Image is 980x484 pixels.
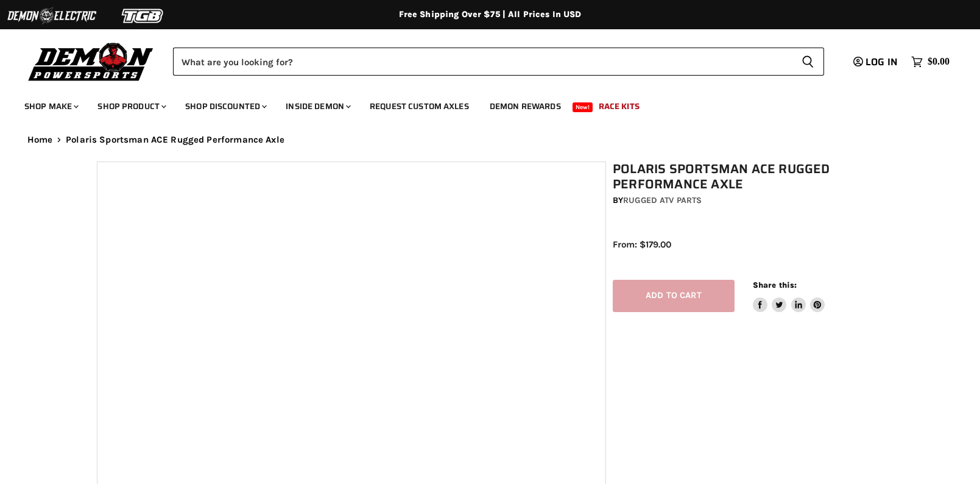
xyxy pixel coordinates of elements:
[24,40,158,83] img: Demon Powersports
[361,94,478,119] a: Request Custom Axles
[905,53,956,71] a: $0.00
[865,54,898,69] span: Log in
[176,94,274,119] a: Shop Discounted
[277,94,358,119] a: Inside Demon
[97,4,189,27] img: TGB Logo 2
[753,280,825,312] aside: Share this:
[3,135,978,145] nav: Breadcrumbs
[590,94,649,119] a: Race Kits
[481,94,570,119] a: Demon Rewards
[623,195,702,205] a: Rugged ATV Parts
[27,135,53,145] a: Home
[613,194,890,207] div: by
[88,94,174,119] a: Shop Product
[173,48,792,76] input: Search
[15,89,947,119] ul: Main menu
[792,48,824,76] button: Search
[573,102,593,112] span: New!
[928,56,950,68] span: $0.00
[848,57,905,68] a: Log in
[15,94,86,119] a: Shop Make
[753,280,797,290] span: Share this:
[173,48,824,76] form: Product
[6,4,97,27] img: Demon Electric Logo 2
[613,162,890,192] h1: Polaris Sportsman ACE Rugged Performance Axle
[3,9,978,20] div: Free Shipping Over $75 | All Prices In USD
[613,239,671,250] span: From: $179.00
[66,135,284,145] span: Polaris Sportsman ACE Rugged Performance Axle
